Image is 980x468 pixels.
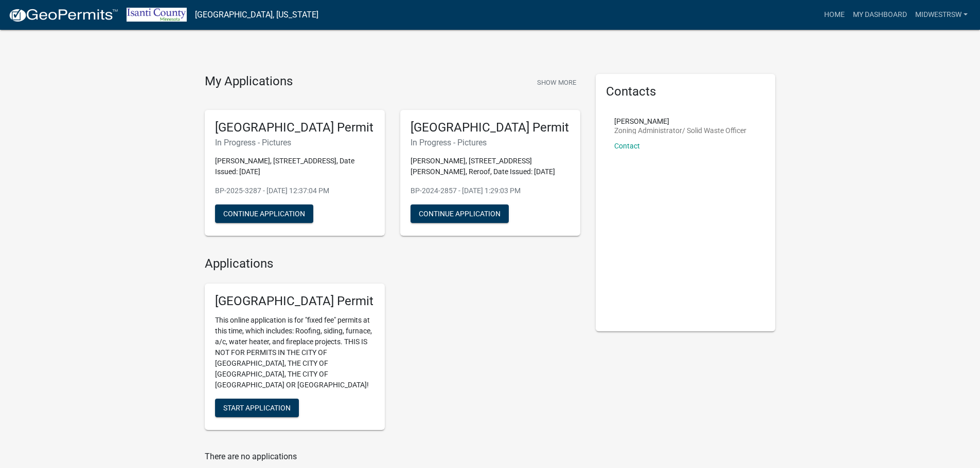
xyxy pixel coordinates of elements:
p: [PERSON_NAME], [STREET_ADDRESS], Date Issued: [DATE] [215,156,375,177]
p: [PERSON_NAME], [STREET_ADDRESS][PERSON_NAME], Reroof, Date Issued: [DATE] [411,156,570,177]
p: BP-2024-2857 - [DATE] 1:29:03 PM [411,185,570,196]
a: MidwestRSW [911,5,972,25]
p: There are no applications [205,451,580,463]
p: [PERSON_NAME] [614,118,746,125]
h5: Contacts [606,84,765,99]
button: Show More [533,74,580,91]
button: Continue Application [215,204,313,223]
h5: [GEOGRAPHIC_DATA] Permit [215,294,375,309]
p: This online application is for "fixed fee" permits at this time, which includes: Roofing, siding,... [215,315,375,390]
h5: [GEOGRAPHIC_DATA] Permit [215,120,375,135]
h5: [GEOGRAPHIC_DATA] Permit [411,120,570,135]
h6: In Progress - Pictures [411,138,570,147]
a: Contact [614,142,640,150]
p: BP-2025-3287 - [DATE] 12:37:04 PM [215,185,375,196]
span: Start Application [223,404,291,412]
h6: In Progress - Pictures [215,138,375,147]
wm-workflow-list-section: Applications [205,256,580,438]
a: My Dashboard [849,5,911,25]
a: [GEOGRAPHIC_DATA], [US_STATE] [195,6,318,24]
button: Start Application [215,399,299,417]
button: Continue Application [411,204,509,223]
h4: My Applications [205,74,293,89]
a: Home [820,5,849,25]
h4: Applications [205,256,580,271]
p: Zoning Administrator/ Solid Waste Officer [614,127,746,134]
img: Isanti County, Minnesota [127,8,187,22]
